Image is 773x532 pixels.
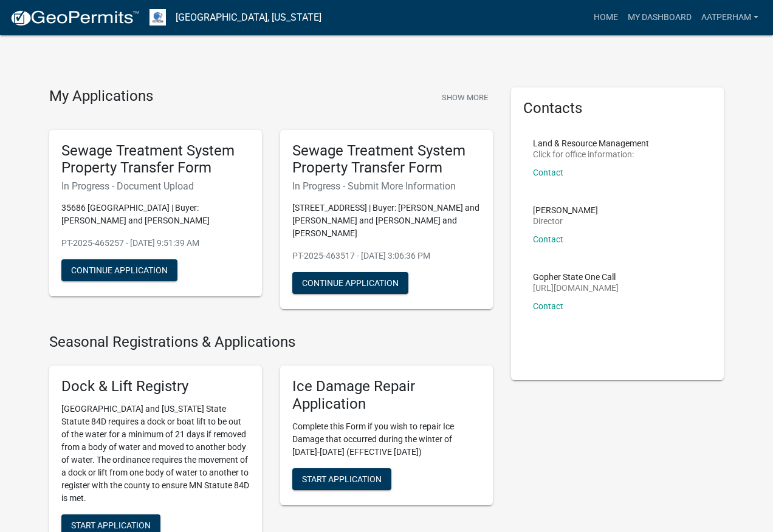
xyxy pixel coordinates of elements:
[292,250,481,262] p: PT-2025-463517 - [DATE] 3:06:36 PM
[61,259,177,281] button: Continue Application
[292,378,481,413] h5: Ice Damage Repair Application
[533,206,598,214] p: [PERSON_NAME]
[61,237,250,250] p: PT-2025-465257 - [DATE] 9:51:39 AM
[533,150,649,159] p: Click for office information:
[533,168,563,177] a: Contact
[292,468,391,490] button: Start Application
[149,9,166,26] img: Otter Tail County, Minnesota
[61,180,250,192] h6: In Progress - Document Upload
[533,139,649,148] p: Land & Resource Management
[523,100,712,117] h5: Contacts
[696,6,763,29] a: AATPerham
[589,6,623,29] a: Home
[61,202,250,227] p: 35686 [GEOGRAPHIC_DATA] | Buyer: [PERSON_NAME] and [PERSON_NAME]
[176,7,321,28] a: [GEOGRAPHIC_DATA], [US_STATE]
[49,333,493,351] h4: Seasonal Registrations & Applications
[61,142,250,177] h5: Sewage Treatment System Property Transfer Form
[437,87,493,107] button: Show More
[292,420,481,459] p: Complete this Form if you wish to repair Ice Damage that occurred during the winter of [DATE]-[DA...
[533,273,619,281] p: Gopher State One Call
[533,217,598,225] p: Director
[533,301,563,311] a: Contact
[292,202,481,240] p: [STREET_ADDRESS] | Buyer: [PERSON_NAME] and [PERSON_NAME] and [PERSON_NAME] and [PERSON_NAME]
[292,180,481,192] h6: In Progress - Submit More Information
[61,403,250,505] p: [GEOGRAPHIC_DATA] and [US_STATE] State Statute 84D requires a dock or boat lift to be out of the ...
[533,284,619,292] p: [URL][DOMAIN_NAME]
[302,474,382,483] span: Start Application
[533,234,563,244] a: Contact
[292,272,408,294] button: Continue Application
[71,520,151,530] span: Start Application
[49,87,153,106] h4: My Applications
[623,6,696,29] a: My Dashboard
[61,378,250,395] h5: Dock & Lift Registry
[292,142,481,177] h5: Sewage Treatment System Property Transfer Form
